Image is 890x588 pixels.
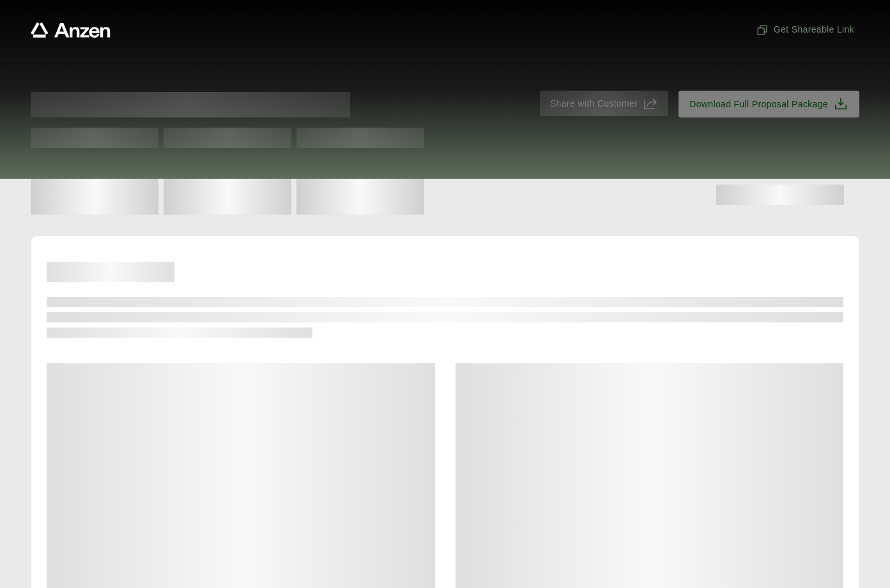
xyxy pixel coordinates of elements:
span: Test [164,128,291,148]
a: Anzen website [31,22,111,38]
span: Get Shareable Link [756,23,854,36]
span: Share with Customer [550,97,638,110]
button: Get Shareable Link [751,18,859,41]
span: Proposal for [31,92,350,117]
span: Test [31,128,158,148]
span: Test [296,128,424,148]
